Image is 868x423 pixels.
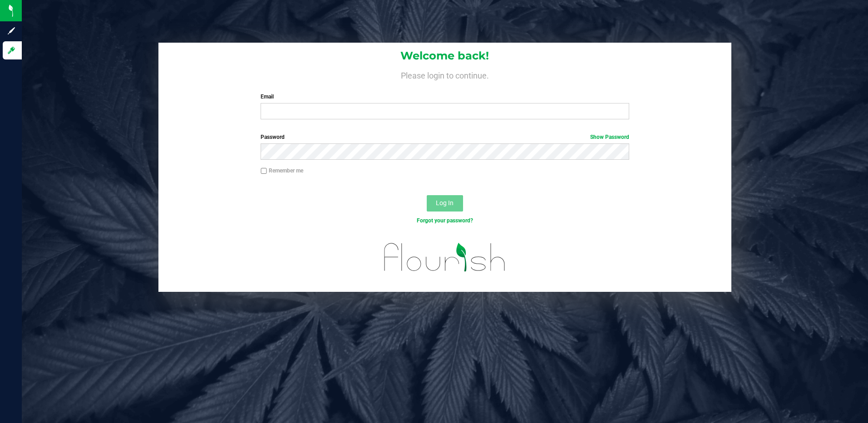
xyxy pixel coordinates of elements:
[373,234,517,280] img: flourish_logo.svg
[261,167,303,175] label: Remember me
[158,50,732,62] h1: Welcome back!
[7,46,16,55] inline-svg: Log in
[417,217,473,224] a: Forgot your password?
[427,195,463,211] button: Log In
[261,168,267,174] input: Remember me
[261,134,285,140] span: Password
[436,199,454,207] span: Log In
[158,69,732,80] h4: Please login to continue.
[590,134,629,140] a: Show Password
[261,93,629,101] label: Email
[7,26,16,35] inline-svg: Sign up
